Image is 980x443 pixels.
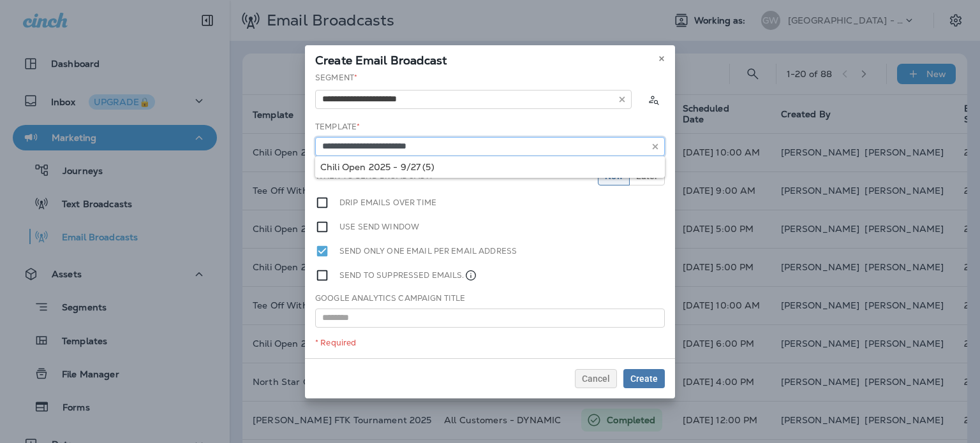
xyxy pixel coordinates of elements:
[305,45,675,72] div: Create Email Broadcast
[315,73,357,83] label: Segment
[315,338,665,348] div: * Required
[636,171,658,180] span: Later
[623,369,665,388] button: Create
[315,293,465,303] label: Google Analytics Campaign Title
[605,171,623,180] span: Now
[315,122,360,132] label: Template
[642,88,665,111] button: Calculate the estimated number of emails to be sent based on selected segment. (This could take a...
[339,220,419,234] label: Use send window
[575,369,617,388] button: Cancel
[630,374,658,383] span: Create
[320,162,660,172] div: Chili Open 2025 - 9/27 (5)
[339,268,477,282] label: Send to suppressed emails.
[339,196,436,210] label: Drip emails over time
[339,244,517,258] label: Send only one email per email address
[582,374,610,383] span: Cancel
